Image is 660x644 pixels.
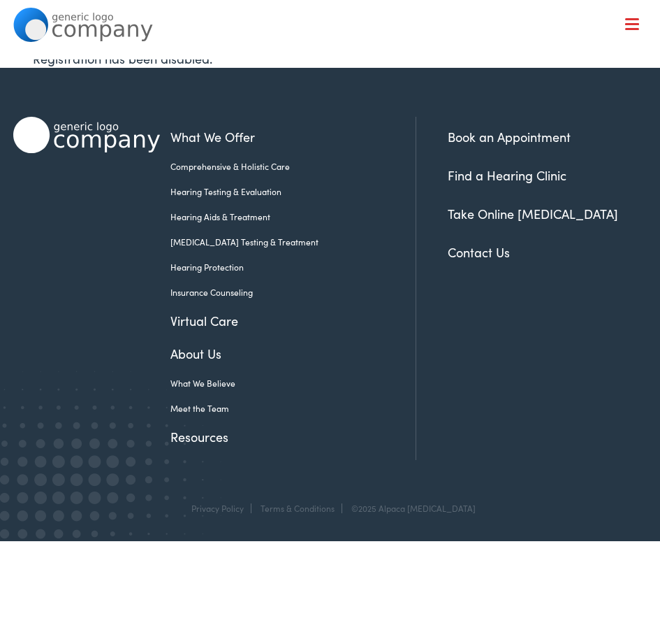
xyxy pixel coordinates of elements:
a: Privacy Policy [191,502,244,514]
a: Resources [170,427,395,446]
a: [MEDICAL_DATA] Testing & Treatment [170,236,395,248]
a: Hearing Aids & Treatment [170,210,395,223]
a: Book an Appointment [448,128,571,145]
a: Hearing Testing & Evaluation [170,185,395,198]
a: Hearing Protection [170,261,395,273]
img: Alpaca Audiology [13,117,160,153]
a: About Us [170,344,395,363]
div: ©2025 Alpaca [MEDICAL_DATA] [344,503,476,513]
a: What We Offer [24,56,647,99]
a: Take Online [MEDICAL_DATA] [448,205,618,222]
a: Find a Hearing Clinic [448,166,566,184]
a: Terms & Conditions [261,502,335,514]
a: Contact Us [448,243,510,261]
a: Virtual Care [170,311,395,330]
a: What We Believe [170,377,395,389]
a: Meet the Team [170,402,395,415]
a: Insurance Counseling [170,286,395,299]
a: Comprehensive & Holistic Care [170,160,395,173]
a: What We Offer [170,127,395,146]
